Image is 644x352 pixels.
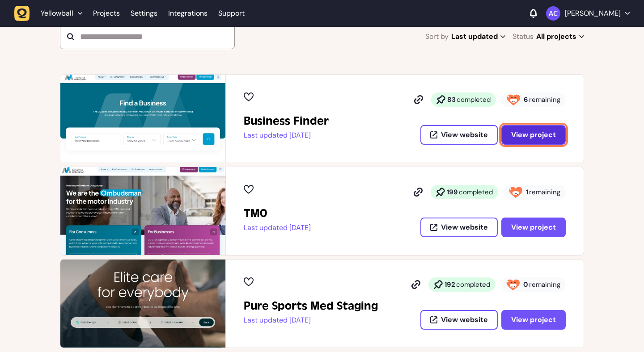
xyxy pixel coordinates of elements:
[511,222,556,232] span: View project
[447,188,458,197] strong: 199
[441,224,488,231] span: View website
[441,316,488,323] span: View website
[420,125,498,145] button: View website
[244,114,329,128] h2: Business Finder
[445,280,455,289] strong: 192
[60,167,225,255] img: TMO
[244,131,329,140] p: Last updated [DATE]
[93,5,120,21] a: Projects
[451,30,505,43] span: Last updated
[244,223,311,232] p: Last updated [DATE]
[456,280,490,289] span: completed
[529,280,560,289] span: remaining
[511,130,556,139] span: View project
[131,5,157,21] a: Settings
[218,9,245,18] a: Support
[447,95,456,104] strong: 83
[244,316,378,325] p: Last updated [DATE]
[60,75,225,163] img: Business Finder
[546,6,560,21] img: Ameet Chohan
[457,95,491,104] span: completed
[526,188,528,197] strong: 1
[425,30,449,43] span: Sort by
[529,95,560,104] span: remaining
[536,30,584,43] span: All projects
[60,260,225,348] img: Pure Sports Med Staging
[168,5,208,21] a: Integrations
[501,310,566,330] button: View project
[244,299,378,313] h2: Pure Sports Med Staging
[523,280,528,289] strong: 0
[513,30,534,43] span: Status
[546,6,630,21] button: [PERSON_NAME]
[244,206,311,221] h2: TMO
[459,188,493,197] span: completed
[441,131,488,138] span: View website
[501,125,566,145] button: View project
[511,315,556,324] span: View project
[420,218,498,237] button: View website
[41,9,73,18] span: Yellowball
[501,218,566,237] button: View project
[524,95,528,104] strong: 6
[529,188,560,197] span: remaining
[420,310,498,330] button: View website
[565,9,621,18] p: [PERSON_NAME]
[14,5,88,21] button: Yellowball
